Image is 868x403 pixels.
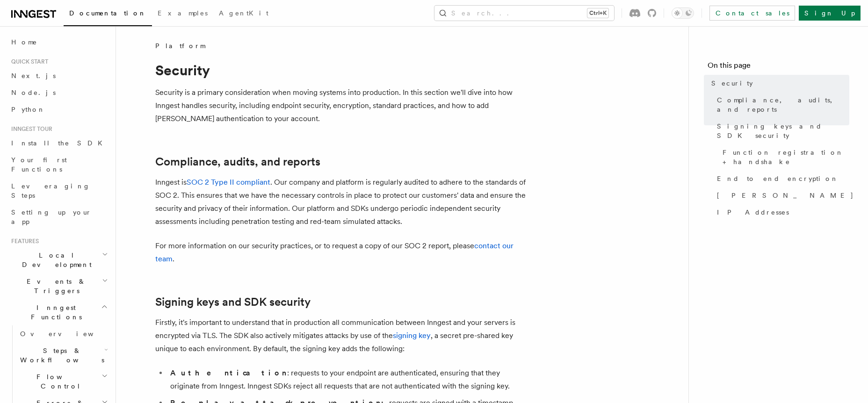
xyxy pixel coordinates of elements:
a: Home [7,34,110,50]
kbd: Ctrl+K [587,8,608,18]
span: End to end encryption [717,174,839,183]
a: Contact sales [709,6,795,21]
a: [PERSON_NAME] [713,187,849,204]
a: Compliance, audits, and reports [155,155,320,168]
button: Steps & Workflows [16,342,110,368]
a: Overview [16,325,110,342]
span: Setting up your app [11,209,92,225]
span: Features [7,237,39,245]
span: Examples [158,9,208,17]
span: Node.js [11,89,56,96]
a: Function registration + handshake [719,144,849,170]
p: Firstly, it's important to understand that in production all communication between Inngest and yo... [155,316,529,355]
a: Setting up your app [7,204,110,230]
a: Node.js [7,84,110,101]
span: Compliance, audits, and reports [717,95,849,114]
span: Install the SDK [11,139,108,147]
span: Leveraging Steps [11,182,90,199]
a: Signing keys and SDK security [155,295,311,309]
a: Sign Up [799,6,861,21]
a: Examples [152,3,213,25]
span: Inngest Functions [7,303,101,322]
a: Documentation [64,3,152,26]
button: Inngest Functions [7,299,110,325]
button: Events & Triggers [7,273,110,299]
p: For more information on our security practices, or to request a copy of our SOC 2 report, please . [155,239,529,266]
span: Steps & Workflows [16,346,104,365]
li: : requests to your endpoint are authenticated, ensuring that they originate from Inngest. Inngest... [167,367,529,393]
span: AgentKit [219,9,268,17]
a: Python [7,101,110,118]
span: Documentation [69,9,146,17]
button: Search...Ctrl+K [434,6,614,21]
span: Your first Functions [11,156,67,173]
h4: On this page [708,60,849,75]
span: Home [11,37,37,47]
span: Next.js [11,72,56,79]
span: Quick start [7,58,48,65]
span: Security [711,79,753,88]
span: Events & Triggers [7,277,102,295]
span: Local Development [7,251,102,269]
span: Function registration + handshake [723,148,849,166]
span: Overview [20,330,116,338]
a: signing key [393,331,431,340]
span: Inngest tour [7,125,52,133]
a: Next.js [7,67,110,84]
button: Toggle dark mode [672,7,694,19]
span: Signing keys and SDK security [717,122,849,140]
span: Python [11,106,45,113]
h1: Security [155,62,529,79]
strong: Authentication [170,368,287,377]
a: IP Addresses [713,204,849,221]
a: Install the SDK [7,135,110,151]
a: Security [708,75,849,92]
a: End to end encryption [713,170,849,187]
a: AgentKit [213,3,274,25]
p: Inngest is . Our company and platform is regularly audited to adhere to the standards of SOC 2. T... [155,176,529,228]
p: Security is a primary consideration when moving systems into production. In this section we'll di... [155,86,529,125]
span: Platform [155,41,205,50]
a: Signing keys and SDK security [713,118,849,144]
button: Local Development [7,247,110,273]
a: Leveraging Steps [7,178,110,204]
span: IP Addresses [717,208,789,217]
a: SOC 2 Type II compliant [187,178,270,187]
a: Your first Functions [7,151,110,178]
span: Flow Control [16,372,101,391]
span: [PERSON_NAME] [717,191,854,200]
button: Flow Control [16,368,110,395]
a: Compliance, audits, and reports [713,92,849,118]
